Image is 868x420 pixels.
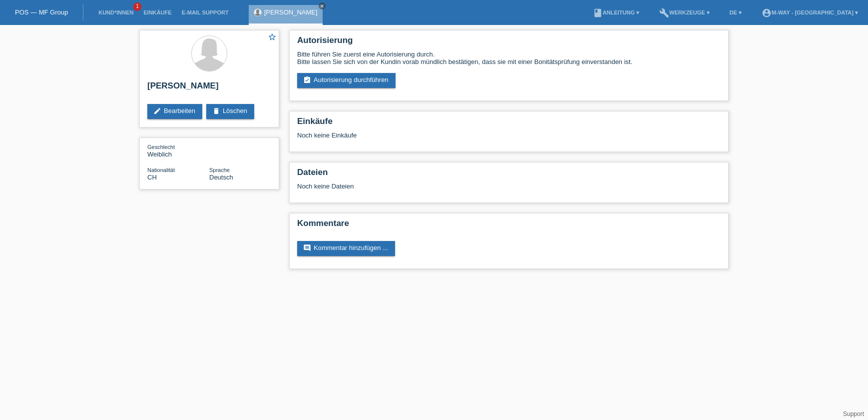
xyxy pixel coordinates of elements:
i: book [593,8,603,18]
a: POS — MF Group [15,8,68,16]
div: Noch keine Dateien [297,182,602,190]
h2: Dateien [297,167,721,182]
a: bookAnleitung ▾ [588,9,644,15]
div: Noch keine Einkäufe [297,131,721,146]
a: Support [843,410,864,417]
i: account_circle [762,8,772,18]
h2: Kommentare [297,218,721,233]
a: close [319,2,326,9]
a: [PERSON_NAME] [264,8,318,16]
i: assignment_turned_in [303,76,311,84]
i: star_border [268,32,277,41]
div: Weiblich [147,143,209,158]
h2: Autorisierung [297,35,721,50]
i: close [320,3,325,8]
a: star_border [268,32,277,43]
i: build [659,8,669,18]
span: Deutsch [209,173,233,181]
a: Einkäufe [138,9,176,15]
i: delete [212,107,220,115]
a: E-Mail Support [177,9,234,15]
a: assignment_turned_inAutorisierung durchführen [297,73,396,88]
a: Kund*innen [93,9,138,15]
i: comment [303,244,311,252]
span: Schweiz [147,173,157,181]
div: Bitte führen Sie zuerst eine Autorisierung durch. Bitte lassen Sie sich von der Kundin vorab münd... [297,50,721,65]
span: Geschlecht [147,144,175,150]
a: commentKommentar hinzufügen ... [297,241,395,256]
span: Sprache [209,167,230,173]
span: 1 [133,2,141,11]
a: buildWerkzeuge ▾ [654,9,715,15]
i: edit [153,107,161,115]
a: editBearbeiten [147,104,202,119]
span: Nationalität [147,167,175,173]
h2: Einkäufe [297,116,721,131]
h2: [PERSON_NAME] [147,81,271,96]
a: DE ▾ [725,9,747,15]
a: deleteLöschen [206,104,254,119]
a: account_circlem-way - [GEOGRAPHIC_DATA] ▾ [757,9,863,15]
